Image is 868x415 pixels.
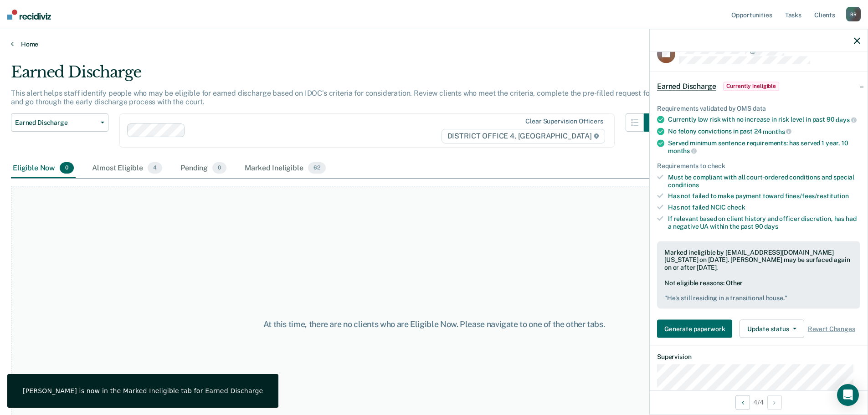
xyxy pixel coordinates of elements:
span: 0 [60,162,74,174]
div: Not eligible reasons: Other [664,279,853,302]
div: Earned DischargeCurrently ineligible [650,72,868,101]
button: Next Opportunity [767,395,782,410]
span: 62 [308,162,326,174]
div: Currently low risk with no increase in risk level in past 90 [668,116,860,124]
dt: Supervision [657,353,860,361]
span: fines/fees/restitution [785,192,849,200]
button: Update status [740,320,804,338]
div: Has not failed NCIC [668,204,860,211]
div: Open Intercom Messenger [837,384,859,406]
div: Must be compliant with all court-ordered conditions and special [668,173,860,189]
span: Currently ineligible [723,82,779,91]
span: Earned Discharge [657,82,716,91]
button: Generate paperwork [657,320,732,338]
div: At this time, there are no clients who are Eligible Now. Please navigate to one of the other tabs. [223,319,646,329]
div: Served minimum sentence requirements: has served 1 year, 10 [668,139,860,154]
span: conditions [668,181,699,188]
div: Marked Ineligible [243,159,327,179]
a: Home [11,40,857,48]
div: R R [846,7,861,21]
div: No felony convictions in past 24 [668,128,860,136]
div: Clear supervision officers [525,118,603,125]
div: Almost Eligible [90,159,164,179]
div: Earned Discharge [11,63,662,89]
span: Revert Changes [808,325,855,333]
div: Requirements validated by OMS data [657,104,860,112]
div: Pending [179,159,228,179]
button: Previous Opportunity [735,395,750,410]
span: months [668,147,697,154]
div: Eligible Now [11,159,76,179]
p: This alert helps staff identify people who may be eligible for earned discharge based on IDOC’s c... [11,89,660,106]
div: Has not failed to make payment toward [668,192,860,200]
div: 4 / 4 [650,390,868,414]
div: If relevant based on client history and officer discretion, has had a negative UA within the past 90 [668,215,860,231]
span: 0 [212,162,226,174]
span: Earned Discharge [15,119,97,127]
div: Requirements to check [657,162,860,170]
div: Marked ineligible by [EMAIL_ADDRESS][DOMAIN_NAME][US_STATE] on [DATE]. [PERSON_NAME] may be surfa... [664,248,853,271]
a: Generate paperwork [657,320,736,338]
pre: " He's still residing in a transitional house. " [664,294,853,302]
span: days [836,116,856,123]
span: check [727,204,745,211]
img: Recidiviz [7,10,51,20]
div: [PERSON_NAME] is now in the Marked Ineligible tab for Earned Discharge [23,387,263,395]
span: days [764,222,778,230]
span: months [763,128,791,135]
span: 4 [148,162,162,174]
span: DISTRICT OFFICE 4, [GEOGRAPHIC_DATA] [442,129,605,143]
